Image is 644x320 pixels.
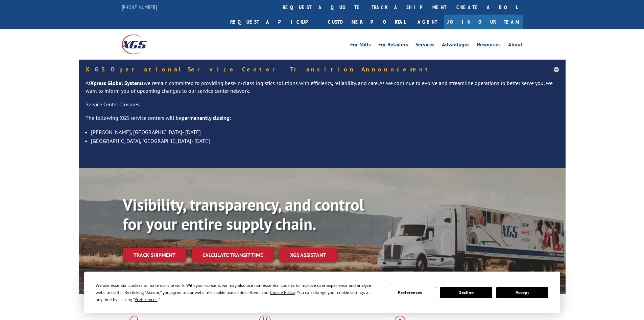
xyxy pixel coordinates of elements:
button: Decline [440,287,492,298]
li: [GEOGRAPHIC_DATA], [GEOGRAPHIC_DATA]- [DATE] [91,136,559,145]
a: Resources [477,42,501,49]
b: Visibility, transparency, and control for your entire supply chain. [123,194,364,235]
a: Services [415,42,434,49]
a: Agent [411,15,444,29]
div: We use essential cookies to make our site work. With your consent, we may also use non-essential ... [96,282,376,303]
a: Join Our Team [444,15,523,29]
h5: XGS Operational Service Center Transition Announcement [86,66,559,72]
a: Track shipment [123,248,186,262]
p: The following XGS service centers will be : [86,114,559,128]
a: Advantages [442,42,470,49]
a: For Mills [350,42,371,49]
strong: Xpress Global Systems [90,80,144,86]
li: [PERSON_NAME], [GEOGRAPHIC_DATA]- [DATE] [91,128,559,136]
div: Cookie Consent Prompt [84,272,560,313]
a: For Retailers [378,42,408,49]
button: Preferences [384,287,436,298]
strong: permanently closing [182,114,230,121]
span: Preferences [135,297,158,302]
p: At we remain committed to providing best-in-class logistics solutions with efficiency, reliabilit... [86,79,559,101]
span: Cookie Policy [270,290,295,295]
a: Customer Portal [323,15,411,29]
a: About [508,42,523,49]
a: Request a pickup [225,15,323,29]
button: Accept [496,287,548,298]
a: Calculate transit time [192,248,274,262]
a: [PHONE_NUMBER] [122,4,157,10]
a: XGS ASSISTANT [279,248,337,262]
u: Service Center Closures: [86,101,141,108]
